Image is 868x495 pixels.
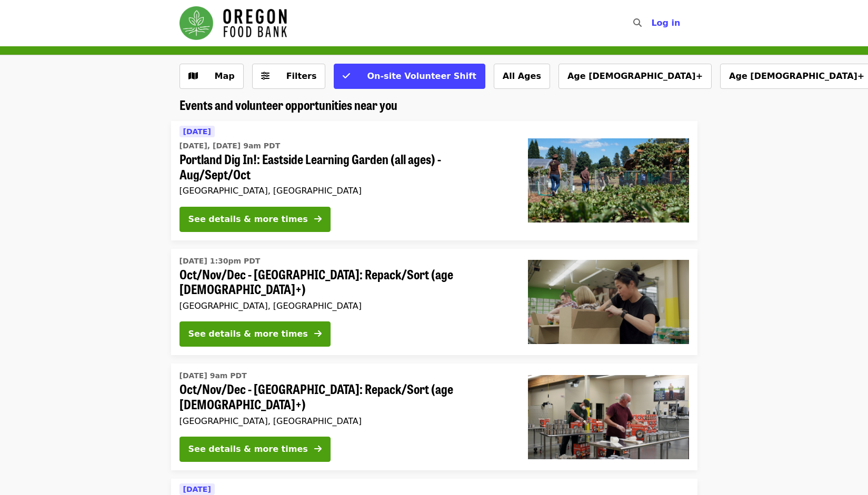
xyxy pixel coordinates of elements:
[183,485,211,493] span: [DATE]
[179,95,397,114] span: Events and volunteer opportunities near you
[648,11,656,36] input: Search
[558,64,712,89] button: Age [DEMOGRAPHIC_DATA]+
[286,71,317,81] span: Filters
[179,151,511,182] span: Portland Dig In!: Eastside Learning Garden (all ages) - Aug/Sept/Oct
[188,71,198,81] i: map icon
[179,186,511,196] div: [GEOGRAPHIC_DATA], [GEOGRAPHIC_DATA]
[314,444,322,454] i: arrow-right icon
[261,71,270,81] i: sliders-h icon
[215,71,235,81] span: Map
[179,6,287,40] img: Oregon Food Bank - Home
[643,13,689,34] button: Log in
[171,363,697,470] a: See details for "Oct/Nov/Dec - Portland: Repack/Sort (age 16+)"
[633,18,642,28] i: search icon
[179,64,244,89] button: Show map view
[528,260,689,344] img: Oct/Nov/Dec - Portland: Repack/Sort (age 8+) organized by Oregon Food Bank
[367,71,476,81] span: On-site Volunteer Shift
[334,64,485,89] button: On-site Volunteer Shift
[314,214,322,224] i: arrow-right icon
[188,443,308,456] div: See details & more times
[188,328,308,340] div: See details & more times
[179,437,331,462] button: See details & more times
[179,416,511,426] div: [GEOGRAPHIC_DATA], [GEOGRAPHIC_DATA]
[179,301,511,311] div: [GEOGRAPHIC_DATA], [GEOGRAPHIC_DATA]
[343,71,350,81] i: check icon
[494,64,550,89] button: All Ages
[188,213,308,226] div: See details & more times
[183,127,211,136] span: [DATE]
[252,64,326,89] button: Filters (0 selected)
[179,321,331,347] button: See details & more times
[528,375,689,459] img: Oct/Nov/Dec - Portland: Repack/Sort (age 16+) organized by Oregon Food Bank
[528,138,689,223] img: Portland Dig In!: Eastside Learning Garden (all ages) - Aug/Sept/Oct organized by Oregon Food Bank
[171,121,697,240] a: See details for "Portland Dig In!: Eastside Learning Garden (all ages) - Aug/Sept/Oct"
[651,18,680,28] span: Log in
[179,256,261,267] time: [DATE] 1:30pm PDT
[179,207,331,232] button: See details & more times
[179,370,247,381] time: [DATE] 9am PDT
[179,381,511,412] span: Oct/Nov/Dec - [GEOGRAPHIC_DATA]: Repack/Sort (age [DEMOGRAPHIC_DATA]+)
[171,249,697,356] a: See details for "Oct/Nov/Dec - Portland: Repack/Sort (age 8+)"
[179,267,511,297] span: Oct/Nov/Dec - [GEOGRAPHIC_DATA]: Repack/Sort (age [DEMOGRAPHIC_DATA]+)
[314,329,322,339] i: arrow-right icon
[179,140,281,151] time: [DATE], [DATE] 9am PDT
